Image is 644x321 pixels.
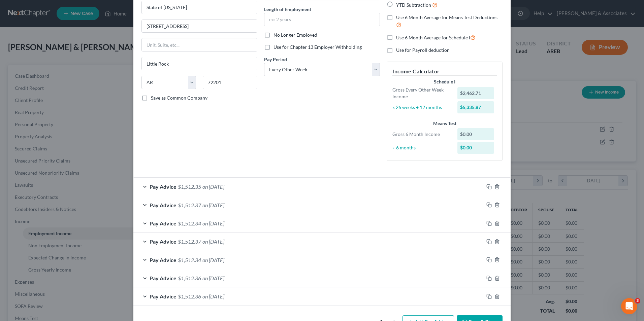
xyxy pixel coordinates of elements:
input: Search company by name... [141,1,257,14]
span: Pay Advice [150,238,176,245]
span: on [DATE] [202,238,224,245]
div: $5,335.87 [457,101,494,113]
h5: Income Calculator [392,67,497,76]
input: Unit, Suite, etc... [142,38,257,51]
span: $1,512.34 [178,257,201,263]
iframe: Intercom live chat [621,298,637,314]
div: x 26 weeks ÷ 12 months [389,104,454,111]
input: Enter address... [142,20,257,33]
span: on [DATE] [202,202,224,208]
span: Pay Advice [150,220,176,226]
span: Use 6 Month Average for Schedule I [396,35,470,40]
div: Schedule I [392,78,497,85]
input: Enter city... [142,57,257,70]
span: Pay Advice [150,293,176,299]
span: $1,512.37 [178,202,201,208]
div: Gross Every Other Week Income [389,86,454,100]
div: ÷ 6 months [389,144,454,151]
span: Pay Advice [150,275,176,281]
span: Use 6 Month Average for Means Test Deductions [396,14,497,20]
span: Pay Advice [150,257,176,263]
span: Pay Advice [150,202,176,208]
div: Gross 6 Month Income [389,131,454,138]
span: on [DATE] [202,257,224,263]
input: Enter zip... [203,76,257,89]
span: $1,512.35 [178,183,201,190]
span: Use for Chapter 13 Employer Withholding [273,44,362,50]
span: 3 [635,298,640,304]
span: Pay Period [264,57,287,62]
span: $1,512.34 [178,220,201,226]
span: YTD Subtraction [396,2,431,8]
div: $0.00 [457,128,494,140]
span: on [DATE] [202,293,224,299]
span: on [DATE] [202,183,224,190]
span: $1,512.37 [178,238,201,245]
div: $0.00 [457,142,494,154]
span: Save as Common Company [151,95,207,101]
div: $2,462.71 [457,87,494,99]
span: Use for Payroll deduction [396,47,450,53]
div: Means Test [392,120,497,127]
span: $1,512.36 [178,293,201,299]
span: on [DATE] [202,275,224,281]
span: No Longer Employed [273,32,317,38]
input: ex: 2 years [264,13,380,26]
span: Pay Advice [150,183,176,190]
span: $1,512.36 [178,275,201,281]
span: on [DATE] [202,220,224,226]
label: Length of Employment [264,6,311,13]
